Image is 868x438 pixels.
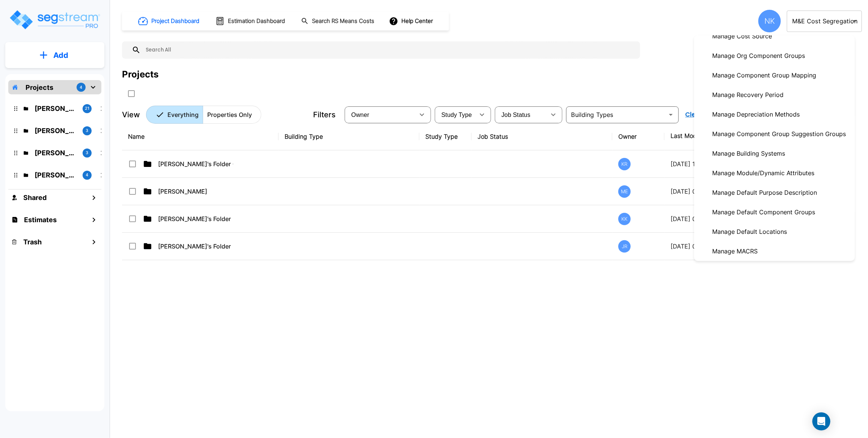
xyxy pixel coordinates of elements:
[709,224,790,239] p: Manage Default Locations
[709,48,808,63] p: Manage Org Component Groups
[709,68,819,83] p: Manage Component Group Mapping
[709,126,849,141] p: Manage Component Group Suggestion Groups
[812,412,830,430] div: Open Intercom Messenger
[709,29,775,44] p: Manage Cost Source
[709,244,761,259] p: Manage MACRS
[709,87,787,102] p: Manage Recovery Period
[709,146,788,161] p: Manage Building Systems
[709,165,817,180] p: Manage Module/Dynamic Attributes
[709,205,818,220] p: Manage Default Component Groups
[709,107,803,122] p: Manage Depreciation Methods
[709,185,820,200] p: Manage Default Purpose Description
